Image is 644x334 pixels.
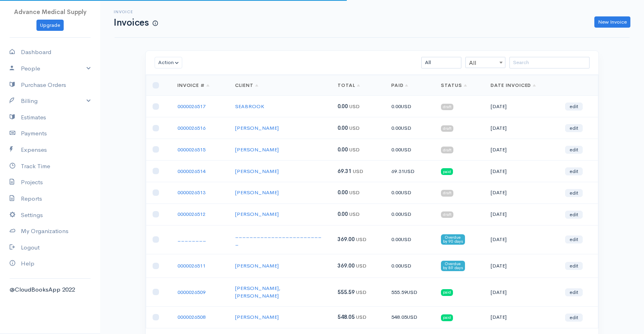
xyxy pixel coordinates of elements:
td: [DATE] [484,203,559,225]
span: How to create your first Invoice? [153,20,158,27]
a: ________ [177,236,206,243]
input: Search [509,57,590,68]
span: USD [401,125,411,131]
span: Overdue by 89 days [441,261,465,271]
a: Client [235,82,258,89]
td: 0.00 [385,96,435,117]
span: USD [407,289,417,296]
span: 548.05 [338,314,355,320]
a: 0000026515 [177,146,205,153]
span: 555.59 [338,289,355,296]
a: [PERSON_NAME] [235,189,279,196]
td: 0.00 [385,139,435,161]
td: [DATE] [484,160,559,182]
h1: Invoices [114,18,158,28]
span: draft [441,125,453,132]
span: USD [353,168,363,175]
span: 0.00 [338,103,348,110]
span: paid [441,168,453,175]
span: 369.00 [338,236,355,243]
a: 0000026508 [177,314,205,320]
button: Action [155,57,182,68]
td: [DATE] [484,225,559,254]
td: 0.00 [385,182,435,203]
a: edit [565,314,583,322]
a: Paid [391,82,409,89]
a: [PERSON_NAME] [235,146,279,153]
a: Upgrade [36,20,64,31]
span: USD [349,189,360,196]
span: USD [401,189,411,196]
a: Date Invoiced [491,82,536,89]
span: USD [349,103,360,110]
a: 0000026514 [177,168,205,175]
span: draft [441,211,453,218]
a: edit [565,167,583,175]
a: edit [565,146,583,154]
span: paid [441,314,453,321]
span: USD [356,289,366,296]
a: [PERSON_NAME] [235,211,279,217]
a: Invoice # [177,82,210,89]
span: USD [356,314,366,320]
td: 555.59 [385,278,435,306]
td: [DATE] [484,254,559,278]
a: [PERSON_NAME], [PERSON_NAME] [235,285,280,300]
a: edit [565,189,583,197]
a: 0000026512 [177,211,205,217]
a: edit [565,124,583,132]
a: Total [338,82,360,89]
td: 0.00 [385,225,435,254]
span: draft [441,104,453,110]
span: USD [349,146,360,153]
span: USD [349,125,360,131]
td: [DATE] [484,306,559,328]
td: 0.00 [385,254,435,278]
h6: Invoice [114,10,158,14]
a: 0000026511 [177,262,205,269]
span: 0.00 [338,211,348,217]
span: USD [356,236,366,243]
span: USD [401,103,411,110]
a: edit [565,288,583,296]
span: USD [407,314,417,320]
span: Advance Medical Supply [14,8,87,16]
span: USD [401,211,411,217]
a: edit [565,235,583,243]
span: 0.00 [338,125,348,131]
span: 69.31 [338,168,352,175]
td: 0.00 [385,117,435,139]
a: New Invoice [594,16,630,28]
a: [PERSON_NAME] [235,314,279,320]
a: 0000026517 [177,103,205,110]
a: SEABROOK [235,103,264,110]
span: 0.00 [338,189,348,196]
span: paid [441,289,453,296]
a: Status [441,82,467,89]
td: [DATE] [484,182,559,203]
span: USD [401,146,411,153]
span: draft [441,147,453,153]
div: @CloudBooksApp 2022 [10,285,91,294]
a: 0000026509 [177,289,205,296]
span: 369.00 [338,262,355,269]
a: _________________________ [235,232,322,247]
span: All [465,57,505,68]
span: USD [401,262,411,269]
span: All [466,57,505,68]
a: [PERSON_NAME] [235,125,279,131]
span: 0.00 [338,146,348,153]
a: [PERSON_NAME] [235,168,279,175]
a: edit [565,262,583,270]
td: 0.00 [385,203,435,225]
a: 0000026516 [177,125,205,131]
a: edit [565,103,583,111]
span: USD [401,236,411,243]
td: 548.05 [385,306,435,328]
span: draft [441,190,453,196]
td: 69.31 [385,160,435,182]
span: USD [349,211,360,217]
span: Overdue by 90 days [441,234,465,245]
a: edit [565,211,583,219]
td: [DATE] [484,139,559,161]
